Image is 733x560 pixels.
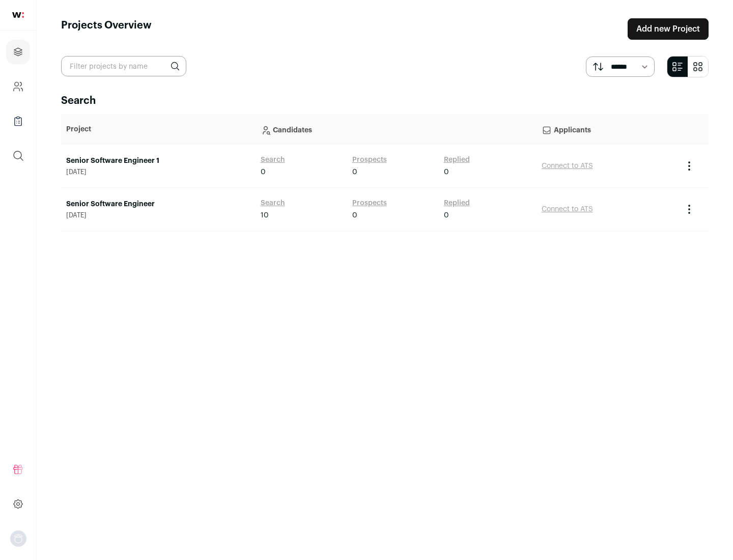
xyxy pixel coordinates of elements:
[12,12,24,18] img: wellfound-shorthand-0d5821cbd27db2630d0214b213865d53afaa358527fdda9d0ea32b1df1b89c2c.svg
[444,155,470,165] a: Replied
[61,94,709,108] h2: Search
[352,155,387,165] a: Prospects
[261,198,285,208] a: Search
[261,167,266,177] span: 0
[444,198,470,208] a: Replied
[6,40,30,64] a: Projects
[352,167,357,177] span: 0
[66,199,250,209] a: Senior Software Engineer
[261,119,531,139] p: Candidates
[6,74,30,99] a: Company and ATS Settings
[10,530,26,547] button: Open dropdown
[66,168,250,176] span: [DATE]
[542,206,593,213] a: Connect to ATS
[542,119,673,139] p: Applicants
[352,198,387,208] a: Prospects
[444,210,449,220] span: 0
[542,162,593,170] a: Connect to ATS
[352,210,357,220] span: 0
[66,124,250,134] p: Project
[683,203,695,215] button: Project Actions
[261,155,285,165] a: Search
[444,167,449,177] span: 0
[61,18,152,40] h1: Projects Overview
[628,18,709,40] a: Add new Project
[66,211,250,219] span: [DATE]
[61,56,186,76] input: Filter projects by name
[6,109,30,133] a: Company Lists
[66,156,250,166] a: Senior Software Engineer 1
[683,160,695,172] button: Project Actions
[10,530,26,547] img: nopic.png
[261,210,269,220] span: 10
